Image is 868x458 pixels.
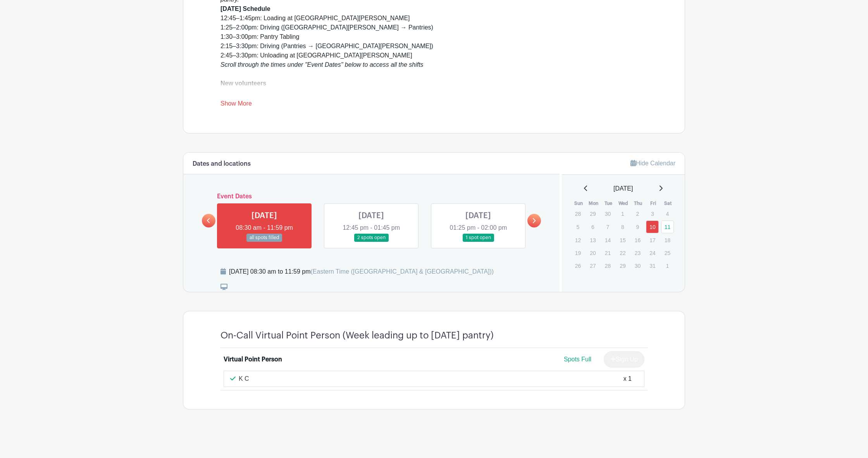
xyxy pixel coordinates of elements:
span: Spots Full [564,356,591,363]
p: 14 [601,234,614,246]
span: [DATE] [613,184,633,193]
p: 2 [631,208,644,220]
p: 1 [661,260,674,272]
div: [DATE] 08:30 am to 11:59 pm [229,267,494,276]
p: 19 [572,247,584,259]
th: Fri [646,200,661,207]
p: 5 [572,221,584,233]
p: 8 [616,221,629,233]
p: 24 [646,247,659,259]
h4: On-Call Virtual Point Person (Week leading up to [DATE] pantry) [220,330,494,341]
strong: New volunteers [220,80,266,87]
div: x 1 [623,374,632,383]
p: 30 [601,208,614,220]
p: 9 [631,221,644,233]
p: 15 [616,234,629,246]
a: VPP [401,89,413,96]
p: 28 [601,260,614,272]
a: unloading [489,89,515,96]
p: 31 [646,260,659,272]
a: 11 [661,220,674,233]
p: 3 [646,208,659,220]
span: (Eastern Time ([GEOGRAPHIC_DATA] & [GEOGRAPHIC_DATA])) [310,268,494,275]
th: Wed [616,200,631,207]
p: 22 [616,247,629,259]
div: Virtual Point Person [224,355,282,364]
th: Mon [586,200,601,207]
p: 26 [572,260,584,272]
th: Tue [601,200,616,207]
p: 20 [586,247,599,259]
h6: Event Dates [215,193,527,200]
p: K C [239,374,249,383]
p: 12 [572,234,584,246]
p: 21 [601,247,614,259]
em: Scroll through the times under "Event Dates" below to access all the shifts [220,61,424,68]
p: 13 [586,234,599,246]
p: 29 [616,260,629,272]
p: 6 [586,221,599,233]
p: 27 [586,260,599,272]
a: Hide Calendar [630,160,675,167]
a: loading [415,89,435,96]
p: 7 [601,221,614,233]
a: driving [436,89,455,96]
p: 29 [586,208,599,220]
a: Show More [220,100,252,110]
a: tabling [456,89,475,96]
p: 1 [616,208,629,220]
p: 25 [661,247,674,259]
p: 4 [661,208,674,220]
p: 28 [572,208,584,220]
p: 23 [631,247,644,259]
th: Thu [631,200,646,207]
strong: [DATE] Schedule [220,5,270,12]
h6: Dates and locations [193,160,251,168]
p: 18 [661,234,674,246]
th: Sat [661,200,676,207]
p: 16 [631,234,644,246]
p: 17 [646,234,659,246]
p: 30 [631,260,644,272]
th: Sun [571,200,586,207]
a: 10 [646,220,659,233]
